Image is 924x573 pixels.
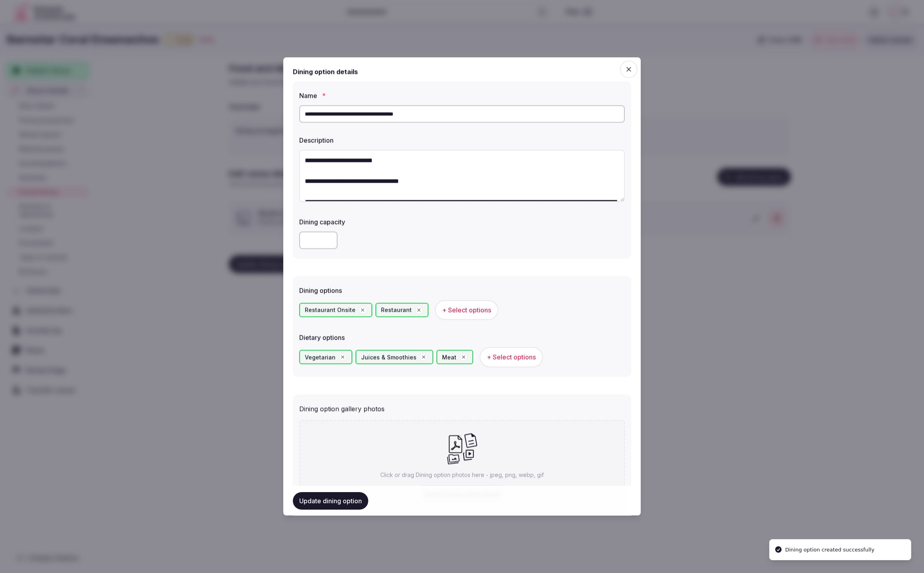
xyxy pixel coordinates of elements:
p: Click or drag Dining option photos here - jpeg, png, webp, gif [380,471,544,479]
div: Restaurant [375,303,428,317]
button: + Select options [480,347,543,367]
h2: Dining option details [293,67,358,77]
label: Dining options [299,287,625,294]
label: Dietary options [299,334,625,341]
div: Dining option gallery photos [299,400,625,413]
div: Restaurant Onsite [299,303,372,317]
span: + Select options [487,353,536,361]
span: + Select options [442,306,491,314]
label: Description [299,137,625,143]
label: Name [299,92,625,99]
button: + Select options [435,300,498,320]
div: Vegetarian [299,350,352,364]
div: Juices & Smoothies [355,350,433,364]
div: Meat [436,350,473,364]
label: Dining capacity [299,219,625,225]
button: Update dining option [293,492,368,509]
